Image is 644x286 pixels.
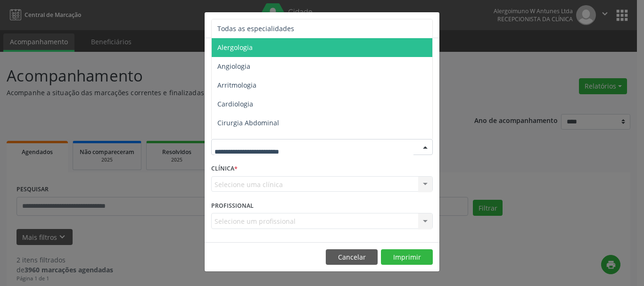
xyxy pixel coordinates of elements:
button: Imprimir [381,249,433,265]
span: Cirurgia Bariatrica [217,137,275,146]
span: Todas as especialidades [217,24,294,33]
label: PROFISSIONAL [211,198,254,213]
h5: Relatório de agendamentos [211,19,319,31]
span: Angiologia [217,62,250,71]
label: CLÍNICA [211,162,238,176]
span: Arritmologia [217,81,256,90]
span: Cardiologia [217,99,253,108]
span: Cirurgia Abdominal [217,118,279,127]
button: Cancelar [326,249,378,265]
button: Close [421,12,439,35]
span: Alergologia [217,43,253,52]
